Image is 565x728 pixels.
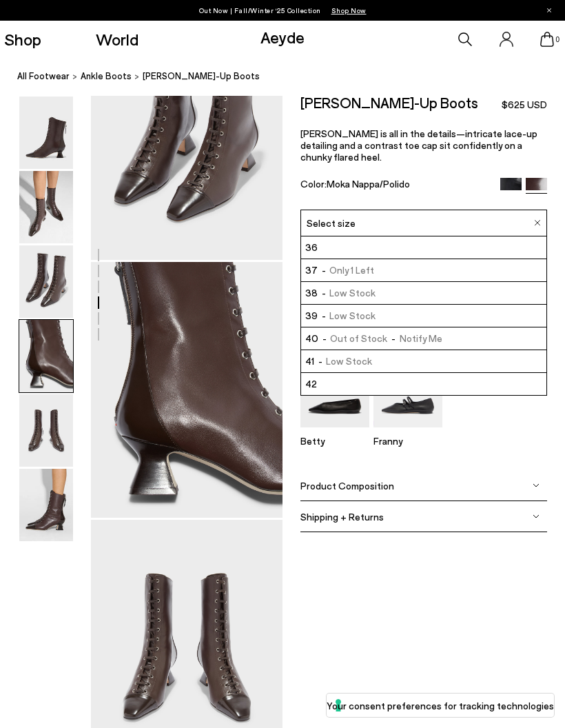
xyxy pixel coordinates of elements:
[300,418,369,447] a: Betty Square-Toe Ballet Flats Betty
[143,69,260,83] span: [PERSON_NAME]-Up Boots
[373,435,442,447] p: Franny
[327,178,410,190] span: Moka Nappa/Polido
[387,332,399,344] span: -
[305,332,318,345] span: 40
[502,98,547,112] span: $625 USD
[305,354,314,368] span: 41
[19,469,73,541] img: Gwen Lace-Up Boots - Image 6
[300,435,369,447] p: Betty
[260,27,305,47] a: Aeyde
[305,309,318,323] span: 39
[314,354,372,368] span: Low Stock
[300,510,384,522] span: Shipping + Returns
[318,263,374,277] span: Only 1 Left
[314,355,326,367] span: -
[318,332,442,345] span: Out of Stock Notify Me
[19,171,73,243] img: Gwen Lace-Up Boots - Image 2
[19,245,73,318] img: Gwen Lace-Up Boots - Image 3
[17,58,565,96] nav: breadcrumb
[305,263,318,277] span: 37
[19,394,73,467] img: Gwen Lace-Up Boots - Image 5
[305,241,318,254] span: 36
[300,479,394,491] span: Product Composition
[17,69,70,83] a: All Footwear
[533,513,540,520] img: svg%3E
[300,128,547,163] p: [PERSON_NAME] is all in the details—intricate lace-up detailing and a contrast toe cap sit confid...
[318,286,376,300] span: Low Stock
[373,418,442,447] a: Franny Double-Strap Flats Franny
[305,377,317,391] span: 42
[4,31,41,48] a: Shop
[327,698,554,713] label: Your consent preferences for tracking technologies
[300,96,478,110] h2: [PERSON_NAME]-Up Boots
[305,286,318,300] span: 38
[554,36,561,43] span: 0
[199,3,367,17] p: Out Now | Fall/Winter ‘25 Collection
[96,31,138,48] a: World
[318,264,329,276] span: -
[533,482,540,489] img: svg%3E
[81,69,132,83] a: ankle boots
[81,70,132,81] span: ankle boots
[307,216,356,230] span: Select size
[540,32,554,47] a: 0
[318,309,376,323] span: Low Stock
[327,694,554,717] button: Your consent preferences for tracking technologies
[318,332,330,344] span: -
[331,6,367,14] span: Navigate to /collections/new-in
[300,178,493,194] div: Color:
[19,320,73,392] img: Gwen Lace-Up Boots - Image 4
[19,97,73,169] img: Gwen Lace-Up Boots - Image 1
[318,287,329,299] span: -
[318,310,329,321] span: -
